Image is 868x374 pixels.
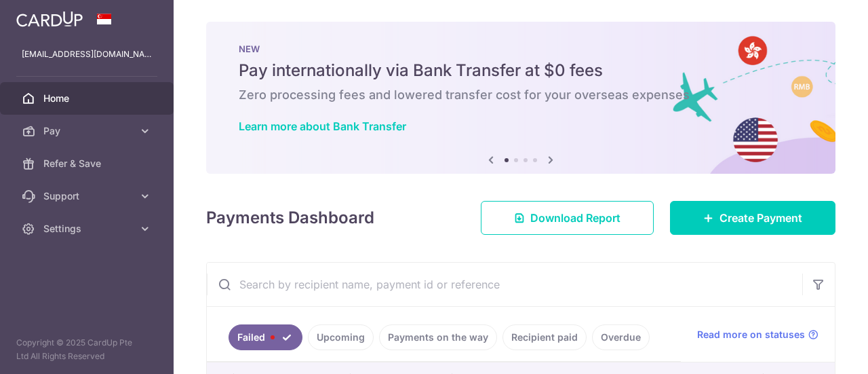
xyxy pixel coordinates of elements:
[206,206,374,230] h4: Payments Dashboard
[43,124,133,138] span: Pay
[239,43,803,54] p: NEW
[22,48,152,61] p: [EMAIL_ADDRESS][DOMAIN_NAME]
[502,324,587,350] a: Recipient paid
[207,263,802,306] input: Search by recipient name, payment id or reference
[239,119,406,133] a: Learn more about Bank Transfer
[481,201,654,235] a: Download Report
[719,210,802,226] span: Create Payment
[16,11,83,27] img: CardUp
[530,210,620,226] span: Download Report
[239,60,803,81] h5: Pay internationally via Bank Transfer at $0 fees
[670,201,835,235] a: Create Payment
[239,87,803,103] h6: Zero processing fees and lowered transfer cost for your overseas expenses
[43,189,133,203] span: Support
[308,324,374,350] a: Upcoming
[43,157,133,170] span: Refer & Save
[592,324,650,350] a: Overdue
[43,222,133,236] span: Settings
[229,324,302,350] a: Failed
[379,324,497,350] a: Payments on the way
[697,328,805,341] span: Read more on statuses
[43,92,133,105] span: Home
[206,22,835,174] img: Bank transfer banner
[697,328,818,341] a: Read more on statuses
